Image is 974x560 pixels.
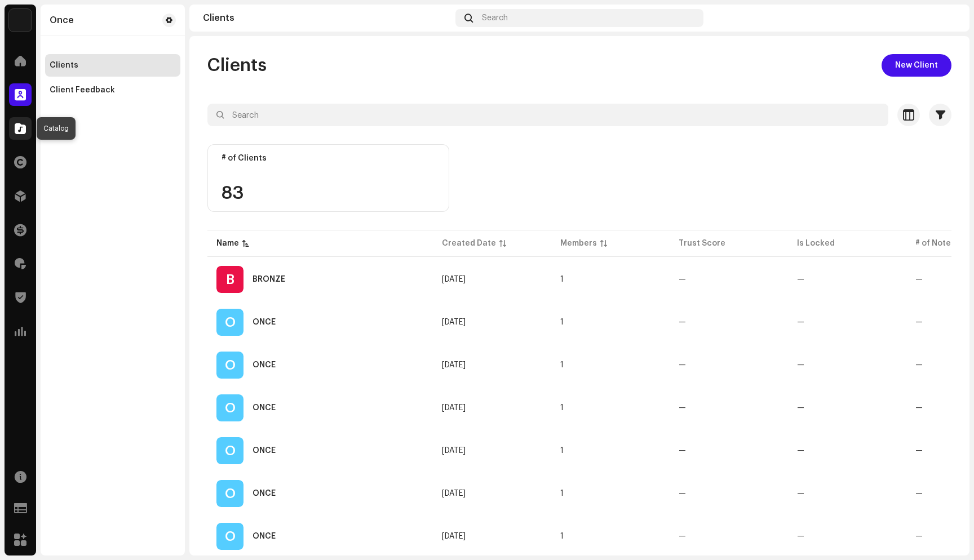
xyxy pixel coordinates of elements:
[679,532,779,540] re-a-table-badge: —
[797,404,897,412] re-a-table-badge: —
[797,318,897,326] re-a-table-badge: —
[216,394,243,421] div: O
[679,318,779,326] re-a-table-badge: —
[560,447,564,455] span: 1
[442,490,466,497] span: Apr 19, 2025
[442,532,466,540] span: Apr 22, 2025
[216,309,243,336] div: O
[442,275,466,283] span: Jul 9, 2025
[560,318,564,326] span: 1
[216,523,243,550] div: O
[207,144,449,212] re-o-card-value: # of Clients
[216,266,243,293] div: B
[50,86,115,95] div: Client Feedback
[253,532,276,540] div: ONCE
[679,447,779,455] re-a-table-badge: —
[45,79,180,101] re-m-nav-item: Client Feedback
[442,447,466,455] span: Apr 18, 2025
[216,437,243,464] div: O
[560,361,564,369] span: 1
[442,238,496,249] div: Created Date
[938,9,956,27] img: 47cee0b4-327a-46a5-a73e-5de2c09caa83
[50,61,78,70] div: Clients
[797,361,897,369] re-a-table-badge: —
[203,14,451,23] div: Clients
[482,14,508,23] span: Search
[207,54,267,77] span: Clients
[560,490,564,497] span: 1
[216,480,243,507] div: O
[797,447,897,455] re-a-table-badge: —
[45,54,180,77] re-m-nav-item: Clients
[253,361,276,369] div: ONCE
[882,54,951,77] button: New Client
[222,154,435,163] div: # of Clients
[253,447,276,455] div: ONCE
[253,490,276,497] div: ONCE
[679,275,779,283] re-a-table-badge: —
[442,361,466,369] span: Apr 17, 2025
[797,532,897,540] re-a-table-badge: —
[679,490,779,497] re-a-table-badge: —
[679,404,779,412] re-a-table-badge: —
[895,54,938,77] span: New Client
[797,275,897,283] re-a-table-badge: —
[216,238,239,249] div: Name
[442,318,466,326] span: Apr 16, 2025
[253,275,285,283] div: BRONZE
[560,532,564,540] span: 1
[560,404,564,412] span: 1
[207,104,888,126] input: Search
[50,16,74,25] div: Once
[560,238,597,249] div: Members
[797,490,897,497] re-a-table-badge: —
[442,404,466,412] span: Apr 17, 2025
[9,9,32,32] img: 3c15539d-cd2b-4772-878f-6f4a7d7ba8c3
[216,352,243,379] div: O
[253,404,276,412] div: ONCE
[253,318,276,326] div: ONCE
[560,275,564,283] span: 1
[679,361,779,369] re-a-table-badge: —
